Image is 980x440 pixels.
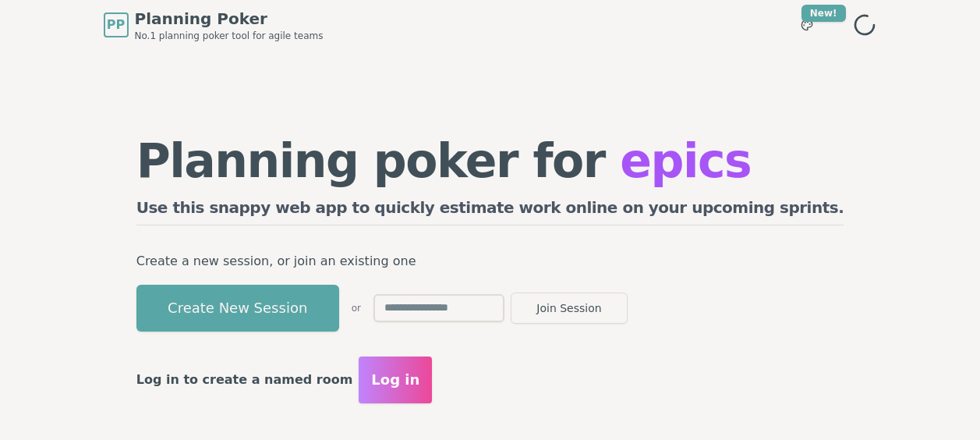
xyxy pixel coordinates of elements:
[620,133,751,188] span: epics
[801,5,846,22] div: New!
[359,357,432,403] button: Log in
[136,285,339,332] button: Create New Session
[371,369,419,391] span: Log in
[104,8,324,42] a: PPPlanning PokerNo.1 planning poker tool for agile teams
[107,16,125,34] span: PP
[136,369,353,391] p: Log in to create a named room
[511,293,628,324] button: Join Session
[352,302,361,314] span: or
[135,8,324,30] span: Planning Poker
[136,250,844,272] p: Create a new session, or join an existing one
[136,197,844,225] h2: Use this snappy web app to quickly estimate work online on your upcoming sprints.
[136,137,844,184] h1: Planning poker for
[135,30,324,42] span: No.1 planning poker tool for agile teams
[793,11,821,39] button: New!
